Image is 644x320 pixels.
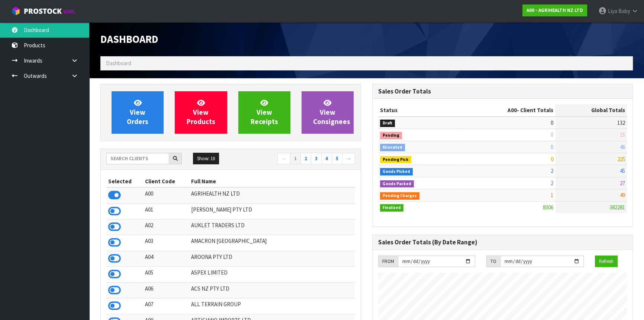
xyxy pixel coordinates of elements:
[609,204,625,211] span: 382281
[378,256,398,267] div: FROM
[620,131,625,138] span: 15
[127,98,148,126] span: View Orders
[189,175,355,187] th: Full Name
[238,91,290,134] a: ViewReceipts
[277,153,290,165] a: ←
[300,153,311,165] a: 2
[143,282,189,298] td: A06
[380,168,413,175] span: Goods Picked
[100,32,158,46] span: Dashboard
[380,180,414,188] span: Goods Packed
[189,187,355,203] td: AGRIHEALTH NZ LTD
[106,60,131,67] span: Dashboard
[378,104,460,116] th: Status
[380,144,405,151] span: Allocated
[143,298,189,314] td: A07
[555,104,627,116] th: Global Totals
[551,155,553,162] span: 0
[543,204,553,211] span: 8306
[527,7,583,13] strong: A00 - AGRIHEALTH NZ LTD
[342,153,355,165] a: →
[551,143,553,151] span: 0
[551,119,553,126] span: 0
[236,153,355,166] nav: Page navigation
[486,256,500,267] div: TO
[380,120,395,127] span: Draft
[143,203,189,219] td: A01
[620,191,625,199] span: 49
[11,6,20,16] img: cube-alt.png
[143,267,189,282] td: A05
[311,153,322,165] a: 3
[551,191,553,199] span: 1
[106,175,143,187] th: Selected
[189,282,355,298] td: ACS NZ PTY LTD
[617,155,625,162] span: 225
[187,98,215,126] span: View Products
[189,298,355,314] td: ALL TERRAIN GROUP
[618,7,630,15] span: Baby
[522,4,587,16] a: A00 - AGRIHEALTH NZ LTD
[63,8,75,15] small: WMS
[143,235,189,251] td: A03
[313,98,350,126] span: View Consignees
[143,251,189,266] td: A04
[378,239,627,246] h3: Sales Order Totals (By Date Range)
[551,131,553,138] span: 0
[380,192,419,200] span: Pending Charges
[24,6,62,16] span: ProStock
[595,256,618,267] button: Refresh
[332,153,342,165] a: 5
[189,251,355,266] td: AROONA PTY LTD
[189,203,355,219] td: [PERSON_NAME] PTY LTD
[551,167,553,174] span: 2
[380,204,403,212] span: Finalised
[143,219,189,235] td: A02
[620,143,625,151] span: 46
[193,153,219,165] button: Show: 10
[112,91,164,134] a: ViewOrders
[620,180,625,187] span: 27
[143,175,189,187] th: Client Code
[380,132,402,139] span: Pending
[608,7,617,15] span: Liya
[620,167,625,174] span: 45
[551,180,553,187] span: 2
[143,187,189,203] td: A00
[508,107,517,114] span: A00
[321,153,332,165] a: 4
[106,153,169,164] input: Search clients
[617,119,625,126] span: 132
[302,91,354,134] a: ViewConsignees
[175,91,227,134] a: ViewProducts
[189,235,355,251] td: AMACRON [GEOGRAPHIC_DATA]
[378,88,627,95] h3: Sales Order Totals
[380,156,411,164] span: Pending Pick
[290,153,301,165] a: 1
[460,104,555,116] th: - Client Totals
[189,267,355,282] td: ASPEX LIMITED
[251,98,278,126] span: View Receipts
[189,219,355,235] td: AUKLET TRADERS LTD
